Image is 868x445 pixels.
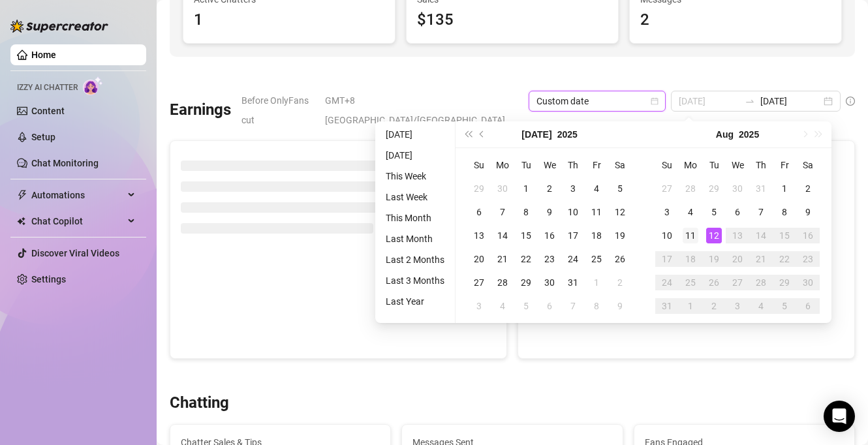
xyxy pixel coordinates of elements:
[679,177,702,200] td: 2025-07-28
[706,228,722,243] div: 12
[612,204,628,220] div: 12
[17,190,27,200] span: thunderbolt
[726,294,749,318] td: 2025-09-03
[514,200,538,224] td: 2025-07-08
[753,298,769,314] div: 4
[800,228,816,243] div: 16
[730,251,745,267] div: 20
[542,251,557,267] div: 23
[514,247,538,271] td: 2025-07-22
[542,204,557,220] div: 9
[749,153,773,177] th: Th
[31,50,56,60] a: Home
[824,401,855,432] div: Open Intercom Messenger
[491,271,514,294] td: 2025-07-28
[467,153,491,177] th: Su
[561,294,585,318] td: 2025-08-07
[608,224,632,247] td: 2025-07-19
[495,181,510,196] div: 30
[608,177,632,200] td: 2025-07-05
[514,177,538,200] td: 2025-07-01
[380,252,450,268] li: Last 2 Months
[749,200,773,224] td: 2025-08-07
[589,275,604,290] div: 1
[565,228,581,243] div: 17
[536,91,658,111] span: Custom date
[679,271,702,294] td: 2025-08-25
[194,8,384,33] div: 1
[773,247,796,271] td: 2025-08-22
[702,153,726,177] th: Tu
[846,97,855,106] span: info-circle
[31,158,99,168] a: Chat Monitoring
[380,294,450,309] li: Last Year
[800,181,816,196] div: 2
[683,275,698,290] div: 25
[745,96,755,106] span: to
[538,247,561,271] td: 2025-07-23
[612,275,628,290] div: 2
[495,275,510,290] div: 28
[706,275,722,290] div: 26
[380,273,450,288] li: Last 3 Months
[491,294,514,318] td: 2025-08-04
[565,298,581,314] div: 7
[777,298,792,314] div: 5
[726,177,749,200] td: 2025-07-30
[683,204,698,220] div: 4
[461,121,475,147] button: Last year (Control + left)
[585,200,608,224] td: 2025-07-11
[467,294,491,318] td: 2025-08-03
[659,251,675,267] div: 17
[612,298,628,314] div: 9
[777,251,792,267] div: 22
[726,247,749,271] td: 2025-08-20
[538,271,561,294] td: 2025-07-30
[491,200,514,224] td: 2025-07-07
[730,275,745,290] div: 27
[655,153,679,177] th: Su
[542,181,557,196] div: 2
[380,189,450,205] li: Last Week
[753,181,769,196] div: 31
[777,204,792,220] div: 8
[706,204,722,220] div: 5
[749,294,773,318] td: 2025-09-04
[683,251,698,267] div: 18
[241,91,317,130] span: Before OnlyFans cut
[565,181,581,196] div: 3
[777,228,792,243] div: 15
[655,271,679,294] td: 2025-08-24
[655,224,679,247] td: 2025-08-10
[679,94,739,108] input: Start date
[773,153,796,177] th: Fr
[796,153,820,177] th: Sa
[612,228,628,243] div: 19
[753,275,769,290] div: 28
[679,294,702,318] td: 2025-09-01
[589,251,604,267] div: 25
[796,294,820,318] td: 2025-09-06
[325,91,521,130] span: GMT+8 [GEOGRAPHIC_DATA]/[GEOGRAPHIC_DATA]
[726,153,749,177] th: We
[495,298,510,314] div: 4
[518,275,534,290] div: 29
[773,177,796,200] td: 2025-08-01
[589,181,604,196] div: 4
[585,294,608,318] td: 2025-08-08
[514,224,538,247] td: 2025-07-15
[800,204,816,220] div: 9
[585,153,608,177] th: Fr
[417,8,608,33] div: $135
[495,251,510,267] div: 21
[491,153,514,177] th: Mo
[730,204,745,220] div: 6
[170,100,231,121] h3: Earnings
[557,121,578,147] button: Choose a year
[777,275,792,290] div: 29
[585,271,608,294] td: 2025-08-01
[726,224,749,247] td: 2025-08-13
[640,8,831,33] div: 2
[716,121,734,147] button: Choose a month
[739,121,759,147] button: Choose a year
